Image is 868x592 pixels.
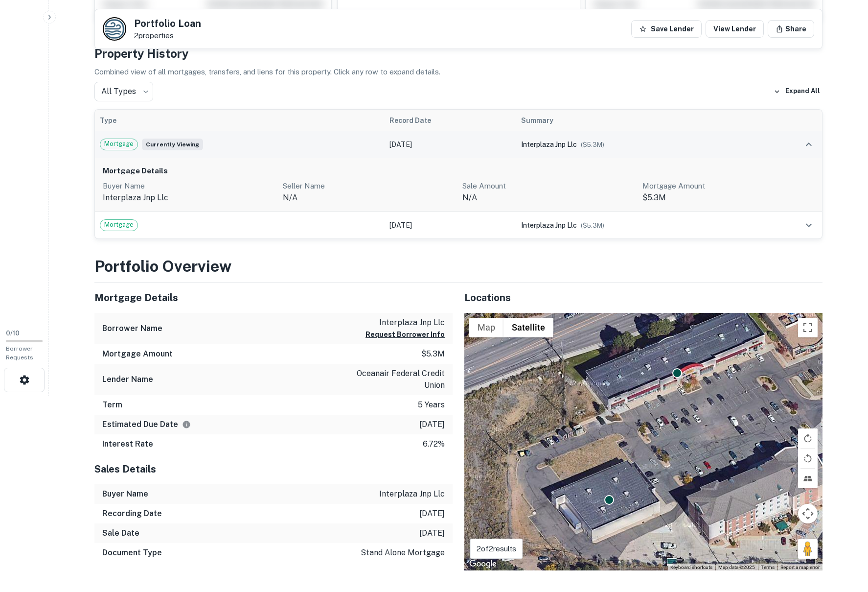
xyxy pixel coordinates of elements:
span: Map data ©2025 [718,565,755,570]
h5: Mortgage Details [94,290,453,305]
button: Rotate map clockwise [798,428,818,448]
span: interplaza jnp llc [521,221,577,229]
h6: Interest Rate [102,438,153,450]
span: 0 / 10 [6,330,20,337]
a: Open this area in Google Maps (opens a new window) [467,558,499,570]
td: [DATE] [385,212,516,238]
p: stand alone mortgage [361,547,445,559]
button: expand row [800,217,817,234]
iframe: Chat Widget [819,514,868,561]
button: expand row [800,136,817,153]
a: Terms (opens in new tab) [761,565,775,570]
h5: Sales Details [94,462,453,476]
span: Mortgage [100,220,137,230]
h6: Lender Name [102,374,153,385]
button: Show satellite imagery [503,318,553,337]
h6: Document Type [102,547,162,559]
p: [DATE] [419,419,445,430]
button: Keyboard shortcuts [670,564,712,571]
p: [DATE] [419,527,445,539]
div: All Types [94,82,153,101]
p: Mortgage Amount [642,180,815,192]
p: Buyer Name [103,180,275,192]
h6: Mortgage Details [103,166,814,177]
p: interplaza jnp llc [103,192,275,204]
td: [DATE] [385,131,516,158]
span: ($ 5.3M ) [581,141,604,148]
span: interplaza jnp llc [521,141,577,148]
span: Borrower Requests [6,345,33,361]
p: interplaza jnp llc [379,488,445,500]
p: Combined view of all mortgages, transfers, and liens for this property. Click any row to expand d... [94,66,822,78]
h3: Portfolio Overview [94,255,822,278]
h6: Sale Date [102,527,139,539]
span: Mortgage [100,139,137,149]
button: Drag Pegman onto the map to open Street View [798,539,818,559]
button: Map camera controls [798,504,818,523]
p: N/A [462,192,635,204]
h6: Buyer Name [102,488,148,500]
th: Summary [516,110,754,131]
button: Rotate map counterclockwise [798,449,818,468]
img: Google [467,558,499,570]
th: Record Date [385,110,516,131]
p: interplaza jnp llc [365,317,445,329]
th: Type [95,110,385,131]
button: Show street map [469,318,503,337]
span: ($ 5.3M ) [581,222,604,229]
p: 2 properties [134,31,201,40]
a: Report a map error [780,565,820,570]
button: Share [768,20,814,38]
p: oceanair federal credit union [357,368,445,391]
h5: Portfolio Loan [134,19,201,28]
h5: Locations [464,290,822,305]
p: [DATE] [419,508,445,520]
button: Save Lender [631,20,702,38]
span: Currently viewing [142,139,203,150]
p: $5.3m [421,348,445,360]
button: Request Borrower Info [365,329,445,340]
p: n/a [283,192,455,204]
h6: Term [102,399,122,411]
button: Expand All [771,84,822,99]
p: 5 years [418,399,445,411]
button: Tilt map [798,469,818,488]
svg: Estimate is based on a standard schedule for this type of loan. [182,420,191,429]
p: 6.72% [423,438,445,450]
a: View Lender [706,20,764,38]
h6: Estimated Due Date [102,419,191,430]
h6: Recording Date [102,508,162,520]
p: 2 of 2 results [477,543,516,555]
h6: Mortgage Amount [102,348,173,360]
p: Seller Name [283,180,455,192]
h6: Borrower Name [102,323,162,334]
p: $5.3M [642,192,815,204]
p: Sale Amount [462,180,635,192]
h4: Property History [94,45,822,62]
button: Toggle fullscreen view [798,318,818,337]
